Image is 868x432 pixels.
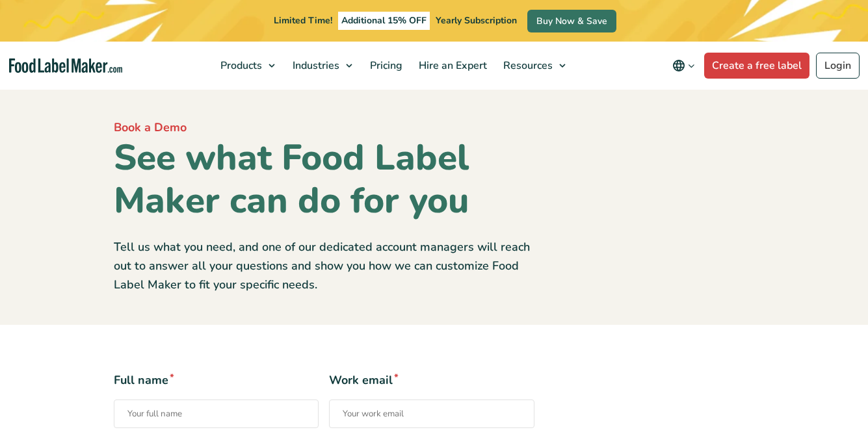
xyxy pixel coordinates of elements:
input: Work email* [329,400,534,428]
span: Book a Demo [114,120,187,135]
h1: See what Food Label Maker can do for you [114,136,534,222]
a: Create a free label [704,53,809,79]
span: Products [217,58,263,73]
span: Limited Time! [274,14,332,27]
a: Pricing [362,42,408,90]
span: Resources [499,58,554,73]
span: Industries [289,58,341,73]
span: Hire an Expert [415,58,488,73]
p: Tell us what you need, and one of our dedicated account managers will reach out to answer all you... [114,238,534,294]
a: Hire an Expert [411,42,492,90]
input: Full name* [114,400,319,428]
a: Products [213,42,282,90]
span: Work email [329,372,534,389]
button: Change language [663,53,704,79]
a: Login [816,53,860,79]
a: Food Label Maker homepage [9,58,122,73]
span: Yearly Subscription [436,14,517,27]
span: Additional 15% OFF [338,12,430,30]
span: Full name [114,372,319,389]
a: Buy Now & Save [527,10,616,32]
span: Pricing [366,58,404,73]
a: Resources [495,42,572,90]
a: Industries [285,42,359,90]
